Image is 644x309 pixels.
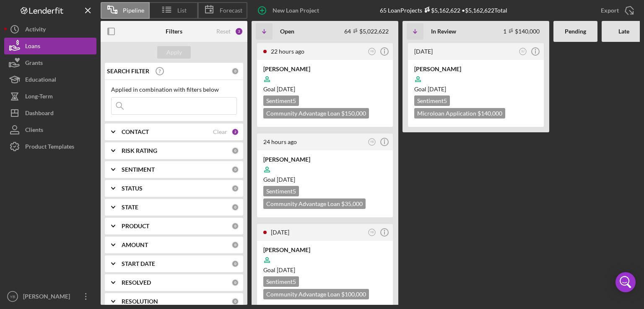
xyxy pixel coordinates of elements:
text: YB [370,140,374,143]
div: Sentiment 5 [414,95,450,106]
b: Open [280,28,294,35]
div: Dashboard [25,105,54,124]
div: [PERSON_NAME] [263,246,387,254]
span: $100,000 [341,291,366,298]
div: 64 $5,022,622 [344,28,389,35]
div: Long-Term [25,88,53,107]
b: START DATE [122,260,155,267]
time: 12/09/2025 [277,176,295,183]
div: Product Templates [25,138,74,157]
div: [PERSON_NAME] [414,65,538,73]
time: 12/08/2025 [277,266,295,273]
div: [PERSON_NAME] [21,288,75,307]
time: 05/12/2025 [428,85,446,93]
span: List [177,7,187,14]
span: $150,000 [341,110,366,117]
b: Pending [565,28,586,35]
div: 0 [231,222,239,230]
text: YB [370,50,374,53]
b: Late [618,28,629,35]
div: 0 [231,279,239,286]
a: [DATE]YB[PERSON_NAME]Goal [DATE]Sentiment5Community Advantage Loan $100,000 [256,223,394,309]
button: Apply [157,46,191,59]
div: Applied in combination with filters below [111,86,237,93]
b: STATE [122,204,138,211]
span: Goal [263,266,295,273]
div: Sentiment 5 [263,186,299,196]
a: 24 hours agoYB[PERSON_NAME]Goal [DATE]Sentiment5Community Advantage Loan $35,000 [256,132,394,219]
button: Loans [4,38,96,54]
text: YB [370,231,374,234]
div: Educational [25,71,56,90]
div: Clients [25,121,43,140]
div: Export [601,2,619,19]
div: 0 [231,147,239,154]
button: Activity [4,21,96,38]
b: In Review [431,28,456,35]
div: Community Advantage Loan [263,108,369,118]
div: Sentiment 5 [263,95,299,106]
b: RESOLVED [122,279,151,286]
div: 0 [231,185,239,192]
div: 1 $140,000 [503,28,540,35]
span: Goal [263,176,295,183]
button: SJ [517,46,529,57]
button: New Loan Project [252,2,327,19]
button: YB [366,227,378,238]
button: Long-Term [4,88,96,105]
a: [DATE]SJ[PERSON_NAME]Goal [DATE]Sentiment5Microloan Application $140,000 [407,42,545,128]
button: Educational [4,71,96,88]
div: 0 [231,260,239,268]
button: Product Templates [4,138,96,155]
span: Forecast [220,7,242,14]
b: RISK RATING [122,147,157,154]
button: Grants [4,54,96,71]
button: YB [366,136,378,148]
a: 22 hours agoYB[PERSON_NAME]Goal [DATE]Sentiment5Community Advantage Loan $150,000 [256,42,394,128]
text: SJ [521,50,525,53]
span: $140,000 [478,110,502,117]
button: Dashboard [4,105,96,121]
div: Microloan Application [414,108,505,118]
div: Grants [25,54,43,73]
time: 2025-09-30 20:29 [263,138,297,145]
time: 2025-09-29 16:15 [271,229,289,236]
time: 2025-04-21 19:07 [414,48,433,55]
div: Clear [213,129,227,135]
div: 2 [231,128,239,136]
b: RESOLUTION [122,298,158,305]
span: $35,000 [341,200,363,207]
div: Reset [216,28,231,35]
b: Filters [166,28,182,35]
div: Loans [25,38,40,57]
div: 0 [231,67,239,75]
time: 12/09/2025 [277,85,295,93]
b: AMOUNT [122,242,148,248]
div: Open Intercom Messenger [615,272,636,292]
div: 0 [231,166,239,173]
div: 2 [235,27,243,36]
div: 0 [231,298,239,305]
button: YB[PERSON_NAME] [4,288,96,305]
div: Activity [25,21,46,40]
span: Goal [263,85,295,93]
div: Community Advantage Loan [263,289,369,299]
div: Sentiment 5 [263,276,299,287]
button: Export [592,2,640,19]
div: [PERSON_NAME] [263,155,387,164]
div: 65 Loan Projects • $5,162,622 Total [380,7,507,14]
time: 2025-09-30 22:41 [271,48,304,55]
div: Community Advantage Loan [263,198,366,209]
b: SEARCH FILTER [107,68,149,75]
button: Clients [4,121,96,138]
button: YB [366,46,378,57]
b: SENTIMENT [122,166,155,173]
b: PRODUCT [122,223,149,229]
